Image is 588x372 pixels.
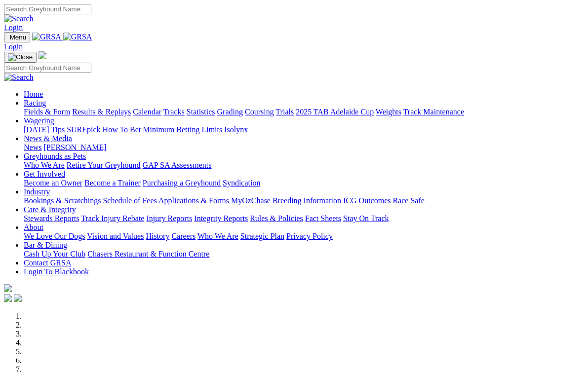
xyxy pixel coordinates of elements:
a: News & Media [24,134,72,143]
img: logo-grsa-white.png [39,51,46,59]
a: GAP SA Assessments [143,161,212,169]
a: News [24,143,41,151]
a: Isolynx [224,125,248,134]
a: Schedule of Fees [103,196,157,205]
a: Purchasing a Greyhound [143,179,221,187]
a: How To Bet [103,125,141,134]
a: Get Involved [24,170,65,178]
div: Get Involved [24,179,584,187]
a: Weights [376,108,401,116]
a: Statistics [187,108,215,116]
a: Grading [217,108,243,116]
a: Become an Owner [24,179,82,187]
a: History [146,232,169,240]
a: Bar & Dining [24,241,67,249]
a: Integrity Reports [194,214,248,223]
a: Care & Integrity [24,205,76,214]
a: Minimum Betting Limits [143,125,222,134]
a: Stay On Track [343,214,389,223]
a: Breeding Information [273,196,341,205]
a: Login To Blackbook [24,267,89,276]
a: Retire Your Greyhound [67,161,141,169]
div: Wagering [24,125,584,134]
a: Bookings & Scratchings [24,196,101,205]
a: Coursing [245,108,274,116]
span: Menu [10,34,26,41]
a: Track Maintenance [403,108,464,116]
a: Chasers Restaurant & Function Centre [87,250,209,258]
img: GRSA [32,33,61,41]
a: Track Injury Rebate [81,214,144,223]
a: Privacy Policy [286,232,333,240]
a: Trials [275,108,294,116]
a: Results & Replays [72,108,131,116]
div: Bar & Dining [24,250,584,259]
a: Fact Sheets [305,214,341,223]
a: Stewards Reports [24,214,79,223]
img: GRSA [63,33,92,41]
a: Careers [171,232,196,240]
img: logo-grsa-white.png [4,284,12,292]
a: Login [4,42,23,51]
img: Close [8,53,33,61]
input: Search [4,4,91,14]
a: We Love Our Dogs [24,232,85,240]
a: Racing [24,99,46,107]
a: Home [24,90,43,98]
img: twitter.svg [14,294,22,302]
a: About [24,223,43,231]
a: Login [4,23,23,32]
button: Toggle navigation [4,52,37,63]
button: Toggle navigation [4,32,30,42]
div: About [24,232,584,241]
a: Become a Trainer [84,179,141,187]
div: Greyhounds as Pets [24,161,584,170]
div: Industry [24,196,584,205]
div: News & Media [24,143,584,152]
a: Fields & Form [24,108,70,116]
a: Tracks [163,108,185,116]
a: Wagering [24,116,54,125]
a: 2025 TAB Adelaide Cup [296,108,374,116]
a: Vision and Values [87,232,144,240]
a: MyOzChase [231,196,271,205]
a: SUREpick [67,125,100,134]
a: Injury Reports [146,214,192,223]
a: [PERSON_NAME] [43,143,106,151]
a: Contact GRSA [24,259,71,267]
a: Calendar [133,108,161,116]
a: Race Safe [392,196,424,205]
a: ICG Outcomes [343,196,391,205]
a: Applications & Forms [158,196,229,205]
a: Industry [24,187,50,196]
img: Search [4,73,34,82]
a: Syndication [223,179,260,187]
img: Search [4,14,34,23]
a: Who We Are [197,232,238,240]
a: [DATE] Tips [24,125,65,134]
a: Greyhounds as Pets [24,152,86,160]
img: facebook.svg [4,294,12,302]
div: Care & Integrity [24,214,584,223]
a: Cash Up Your Club [24,250,85,258]
a: Strategic Plan [240,232,284,240]
input: Search [4,63,91,73]
a: Rules & Policies [250,214,303,223]
a: Who We Are [24,161,65,169]
div: Racing [24,108,584,116]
